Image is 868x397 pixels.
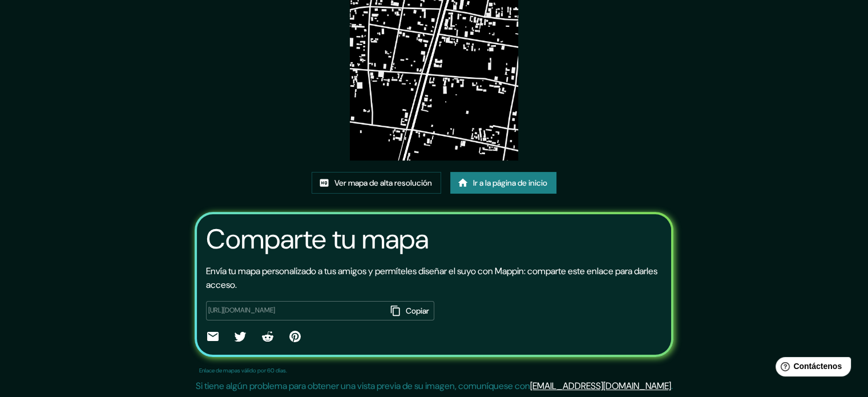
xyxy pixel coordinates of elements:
[196,380,530,392] font: Si tiene algún problema para obtener una vista previa de su imagen, comuníquese con
[406,306,429,316] font: Copiar
[530,380,671,392] a: [EMAIL_ADDRESS][DOMAIN_NAME]
[334,178,432,188] font: Ver mapa de alta resolución
[312,172,441,194] a: Ver mapa de alta resolución
[766,352,855,384] iframe: Lanzador de widgets de ayuda
[387,301,434,320] button: Copiar
[206,221,429,257] font: Comparte tu mapa
[206,265,657,291] font: Envía tu mapa personalizado a tus amigos y permíteles diseñar el suyo con Mappin: comparte este e...
[671,380,673,392] font: .
[473,178,547,188] font: Ir a la página de inicio
[450,172,556,194] a: Ir a la página de inicio
[199,367,287,374] font: Enlace de mapas válido por 60 días.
